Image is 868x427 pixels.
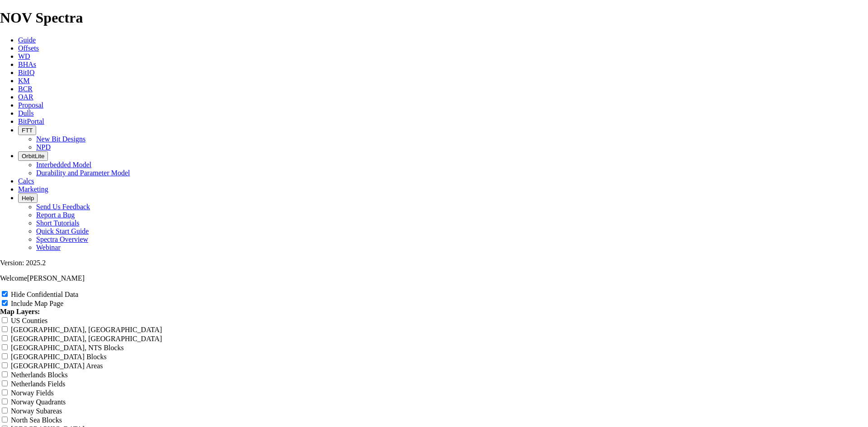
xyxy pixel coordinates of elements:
button: FTT [18,126,36,135]
label: Hide Confidential Data [11,291,78,298]
label: Netherlands Fields [11,380,65,388]
label: [GEOGRAPHIC_DATA], [GEOGRAPHIC_DATA] [11,335,162,343]
a: KM [18,77,30,84]
a: Marketing [18,185,48,193]
a: BitIQ [18,69,34,76]
a: Quick Start Guide [36,227,89,235]
a: Calcs [18,177,34,185]
label: [GEOGRAPHIC_DATA] Areas [11,362,103,370]
a: BCR [18,85,33,93]
label: [GEOGRAPHIC_DATA], NTS Blocks [11,344,124,352]
a: Guide [18,36,36,44]
label: [GEOGRAPHIC_DATA], [GEOGRAPHIC_DATA] [11,326,162,333]
a: Spectra Overview [36,235,88,243]
label: Netherlands Blocks [11,371,68,379]
a: Offsets [18,44,39,52]
a: OAR [18,93,33,101]
label: US Counties [11,317,47,324]
label: Include Map Page [11,300,63,307]
a: Durability and Parameter Model [36,169,130,177]
a: Webinar [36,244,61,251]
a: Short Tutorials [36,219,80,227]
a: NPD [36,143,51,151]
label: Norway Quadrants [11,398,66,406]
a: Dulls [18,109,34,117]
button: Help [18,193,38,203]
a: Interbedded Model [36,161,91,169]
span: Help [22,195,34,202]
a: BitPortal [18,117,44,125]
button: OrbitLite [18,151,48,161]
a: Report a Bug [36,211,75,219]
label: Norway Fields [11,389,54,397]
span: FTT [22,127,33,134]
label: [GEOGRAPHIC_DATA] Blocks [11,353,107,361]
span: [PERSON_NAME] [27,274,85,282]
a: BHAs [18,61,36,68]
span: OrbitLite [22,153,44,160]
label: North Sea Blocks [11,416,62,424]
a: New Bit Designs [36,135,85,143]
a: Send Us Feedback [36,203,90,211]
label: Norway Subareas [11,407,62,415]
a: WD [18,52,30,60]
a: Proposal [18,101,43,109]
